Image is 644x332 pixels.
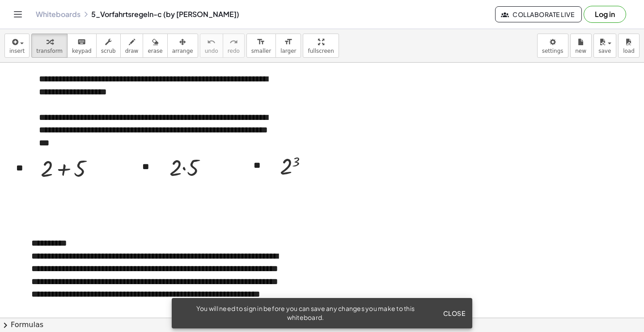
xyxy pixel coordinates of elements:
[228,48,240,54] span: redo
[251,48,271,54] span: smaller
[275,34,301,58] button: format_sizelarger
[172,48,193,54] span: arrange
[148,48,162,54] span: erase
[72,48,92,54] span: keypad
[537,34,568,58] button: settings
[200,34,223,58] button: undoundo
[570,34,592,58] button: new
[207,37,216,47] i: undo
[503,10,574,18] span: Collaborate Live
[4,34,30,58] button: insert
[205,48,218,54] span: undo
[179,304,432,322] div: You will need to sign in before you can save any changes you make to this whiteboard.
[439,305,469,321] button: Close
[143,34,167,58] button: erase
[598,48,611,54] span: save
[120,34,144,58] button: draw
[257,37,265,47] i: format_size
[584,6,626,23] button: Log in
[308,48,334,54] span: fullscreen
[623,48,635,54] span: load
[167,34,198,58] button: arrange
[77,37,86,47] i: keyboard
[593,34,616,58] button: save
[125,48,139,54] span: draw
[443,309,465,317] span: Close
[280,48,296,54] span: larger
[223,34,245,58] button: redoredo
[67,34,97,58] button: keyboardkeypad
[101,48,116,54] span: scrub
[284,37,292,47] i: format_size
[575,48,586,54] span: new
[96,34,121,58] button: scrub
[495,6,582,22] button: Collaborate Live
[303,34,339,58] button: fullscreen
[11,7,25,21] button: Toggle navigation
[36,48,63,54] span: transform
[31,34,68,58] button: transform
[9,48,25,54] span: insert
[246,34,276,58] button: format_sizesmaller
[229,37,238,47] i: redo
[542,48,563,54] span: settings
[36,10,80,19] a: Whiteboards
[618,34,640,58] button: load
